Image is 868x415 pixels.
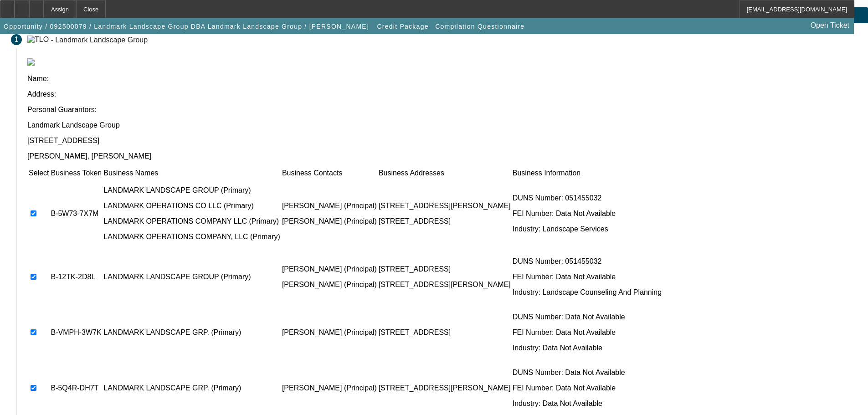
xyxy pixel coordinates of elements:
p: DUNS Number: 051455032 [513,257,662,266]
td: Business Names [103,169,281,178]
p: [STREET_ADDRESS][PERSON_NAME] [379,384,511,392]
p: [PERSON_NAME] (Principal) [282,384,377,392]
p: LANDMARK OPERATIONS CO LLC (Primary) [103,202,280,210]
span: Opportunity / 092500079 / Landmark Landscape Group DBA Landmark Landscape Group / [PERSON_NAME] [4,23,369,30]
td: B-12TK-2D8L [50,250,102,304]
p: [PERSON_NAME] (Principal) [282,265,377,273]
p: Industry: Data Not Available [513,400,662,408]
p: LANDMARK LANDSCAPE GROUP (Primary) [103,273,280,281]
p: Name: [27,75,857,83]
p: LANDMARK OPERATIONS COMPANY, LLC (Primary) [103,233,280,241]
p: [PERSON_NAME] (Principal) [282,328,377,337]
td: Business Token [50,169,102,178]
span: 1 [15,36,19,44]
p: Industry: Landscape Counseling And Planning [513,288,662,297]
td: Business Addresses [378,169,511,178]
p: [PERSON_NAME] (Principal) [282,217,377,225]
p: FEI Number: Data Not Available [513,210,662,218]
img: tlo.png [27,58,35,66]
p: [STREET_ADDRESS] [379,328,511,337]
p: [STREET_ADDRESS][PERSON_NAME] [379,281,511,289]
span: Credit Package [377,23,428,30]
p: LANDMARK LANDSCAPE GROUP (Primary) [103,186,280,195]
p: [STREET_ADDRESS][PERSON_NAME] [379,202,511,210]
p: [PERSON_NAME] (Principal) [282,281,377,289]
p: DUNS Number: Data Not Available [513,369,662,377]
a: Open Ticket [807,18,853,33]
p: Industry: Landscape Services [513,225,662,233]
td: Business Information [512,169,662,178]
p: FEI Number: Data Not Available [513,328,662,337]
span: Compilation Questionnaire [435,23,524,30]
p: [STREET_ADDRESS] [379,265,511,273]
p: LANDMARK OPERATIONS COMPANY LLC (Primary) [103,217,280,225]
button: Credit Package [375,18,431,35]
p: [STREET_ADDRESS] [27,137,857,145]
td: B-5W73-7X7M [50,179,102,249]
p: FEI Number: Data Not Available [513,384,662,392]
p: [PERSON_NAME] (Principal) [282,202,377,210]
button: Compilation Questionnaire [433,18,527,35]
p: [PERSON_NAME], [PERSON_NAME] [27,152,857,160]
td: B-VMPH-3W7K [50,305,102,360]
td: Select [28,169,49,178]
p: [STREET_ADDRESS] [379,217,511,225]
img: TLO [27,36,49,44]
p: Landmark Landscape Group [27,121,857,129]
p: LANDMARK LANDSCAPE GRP. (Primary) [103,384,280,392]
p: FEI Number: Data Not Available [513,273,662,281]
p: DUNS Number: 051455032 [513,194,662,202]
p: DUNS Number: Data Not Available [513,313,662,321]
p: Address: [27,90,857,98]
p: LANDMARK LANDSCAPE GRP. (Primary) [103,328,280,337]
p: Industry: Data Not Available [513,344,662,352]
p: Personal Guarantors: [27,106,857,114]
td: Business Contacts [282,169,377,178]
div: - Landmark Landscape Group [51,36,148,43]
